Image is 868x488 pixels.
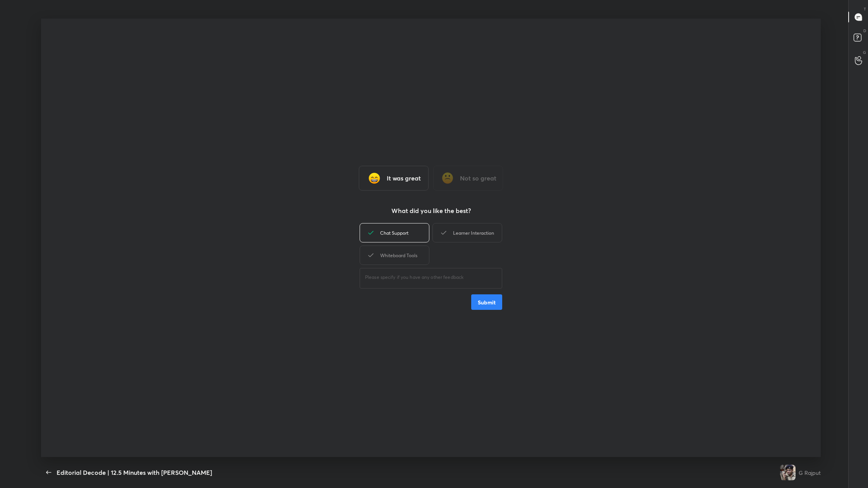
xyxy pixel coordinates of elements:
[391,206,471,215] h3: What did you like the best?
[440,170,455,186] img: frowning_face_cmp.gif
[360,246,429,265] div: Whiteboard Tools
[367,170,382,186] img: grinning_face_with_smiling_eyes_cmp.gif
[780,465,796,480] img: 4d6be83f570242e9b3f3d3ea02a997cb.jpg
[471,294,502,310] button: Submit
[864,6,866,12] p: T
[360,223,429,242] div: Chat Support
[387,174,421,183] h3: It was great
[863,28,866,34] p: D
[432,223,502,242] div: Learner Interaction
[57,468,212,477] div: Editorial Decode | 12.5 Minutes with [PERSON_NAME]
[460,174,496,183] h3: Not so great
[863,50,866,55] p: G
[799,469,821,477] div: G Rajput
